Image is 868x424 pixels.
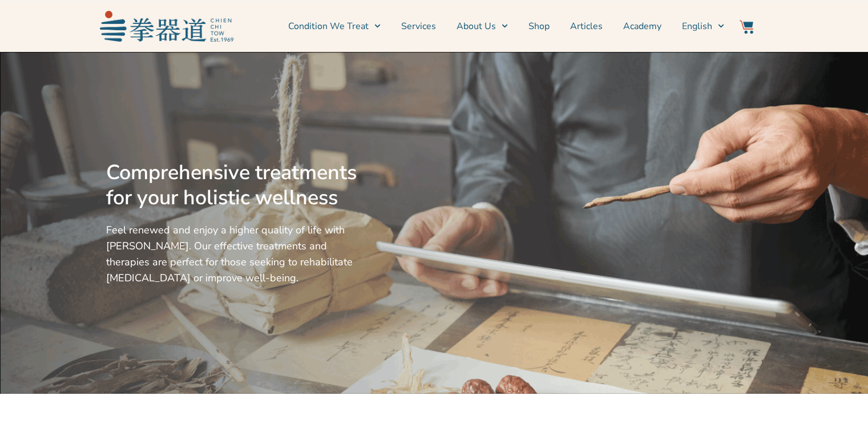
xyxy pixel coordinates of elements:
[623,12,661,41] a: Academy
[106,222,362,286] p: Feel renewed and enjoy a higher quality of life with [PERSON_NAME]. Our effective treatments and ...
[401,12,436,41] a: Services
[106,160,362,211] h2: Comprehensive treatments for your holistic wellness
[457,12,508,41] a: About Us
[239,12,724,41] nav: Menu
[288,12,381,41] a: Condition We Treat
[570,12,603,41] a: Articles
[682,12,724,41] a: Switch to English
[682,19,712,33] span: English
[740,20,753,34] img: Website Icon-03
[528,12,550,41] a: Shop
